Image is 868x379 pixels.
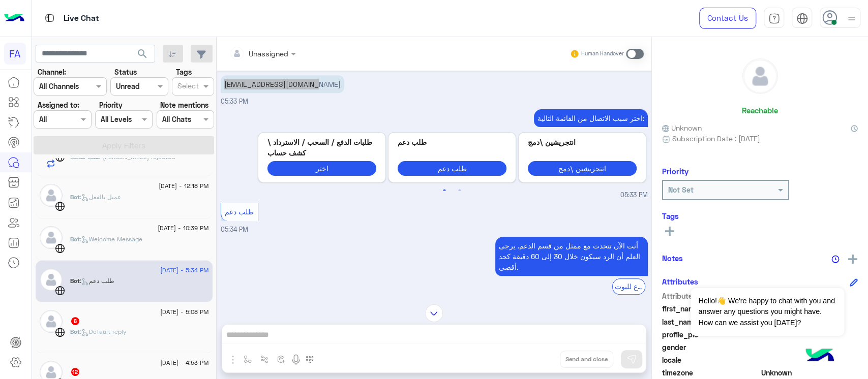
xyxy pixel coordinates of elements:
[221,98,248,105] span: 05:33 PM
[34,136,214,154] button: Apply Filters
[43,12,56,24] img: tab
[70,144,201,161] span: السلام عليكم. لو سمحت عندي مكشلة كل ما أقدم طلب سحب يجيبلي rejected
[662,211,858,220] h6: Tags
[70,193,80,201] span: Bot
[768,13,780,24] img: tab
[130,45,155,67] button: search
[158,224,208,233] span: [DATE] - 10:39 PM
[528,137,637,147] p: انتجريشين \دمج
[560,351,613,368] button: Send and close
[114,67,137,77] label: Status
[40,268,63,291] img: defaultAdmin.png
[55,286,65,296] img: WebChat
[848,255,857,264] img: add
[672,133,760,144] span: Subscription Date : [DATE]
[4,8,24,29] img: Logo
[80,328,127,335] span: : Default reply
[845,12,858,25] img: profile
[662,367,759,378] span: timezone
[802,338,837,374] img: hulul-logo.png
[764,8,784,29] a: tab
[662,122,702,133] span: Unknown
[742,106,778,115] h6: Reachable
[267,137,376,159] p: طلبات الدفع / السحب / الاسترداد \ كشف حساب
[495,237,648,276] p: 19/8/2025, 5:34 PM
[398,137,506,147] p: طلب دعم
[71,317,79,325] span: 6
[528,161,637,176] button: انتجريشين \دمج
[160,266,208,275] span: [DATE] - 5:34 PM
[455,185,465,196] button: 2 of 2
[581,50,624,58] small: Human Handover
[136,48,148,60] span: search
[439,185,450,196] button: 1 of 2
[160,100,208,110] label: Note mentions
[662,291,759,301] span: Attribute Name
[662,254,683,263] h6: Notes
[662,317,759,327] span: last_name
[99,100,123,110] label: Priority
[4,43,26,65] div: FA
[761,355,858,365] span: null
[160,307,208,317] span: [DATE] - 5:08 PM
[662,342,759,353] span: gender
[425,304,443,322] img: scroll
[40,226,63,249] img: defaultAdmin.png
[662,329,759,340] span: profile_pic
[699,8,756,29] a: Contact Us
[221,226,248,233] span: 05:34 PM
[64,12,99,25] p: Live Chat
[55,327,65,337] img: WebChat
[55,243,65,254] img: WebChat
[80,277,114,285] span: : طلب دعم
[743,59,777,93] img: defaultAdmin.png
[71,368,79,376] span: 12
[662,355,759,365] span: locale
[398,161,506,176] button: طلب دعم
[176,67,192,77] label: Tags
[620,191,648,200] span: 05:33 PM
[662,277,698,286] h6: Attributes
[761,367,858,378] span: Unknown
[267,161,376,176] button: اختر
[612,278,645,294] div: الرجوع للبوت
[70,235,80,243] span: Bot
[761,342,858,353] span: null
[40,184,63,207] img: defaultAdmin.png
[221,75,344,93] p: 19/8/2025, 5:33 PM
[55,201,65,211] img: WebChat
[534,109,648,127] p: 19/8/2025, 5:33 PM
[80,193,121,201] span: : عميل بالفعل
[40,310,63,333] img: defaultAdmin.png
[70,328,80,335] span: Bot
[662,167,689,176] h6: Priority
[80,235,142,243] span: : Welcome Message
[831,255,840,263] img: notes
[662,303,759,314] span: first_name
[796,13,808,24] img: tab
[70,277,80,285] span: Bot
[691,288,844,336] span: Hello!👋 We're happy to chat with you and answer any questions you might have. How can we assist y...
[38,67,66,77] label: Channel:
[176,80,199,93] div: Select
[159,181,208,191] span: [DATE] - 12:18 PM
[225,207,254,216] span: طلب دعم
[160,358,208,367] span: [DATE] - 4:53 PM
[38,100,79,110] label: Assigned to:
